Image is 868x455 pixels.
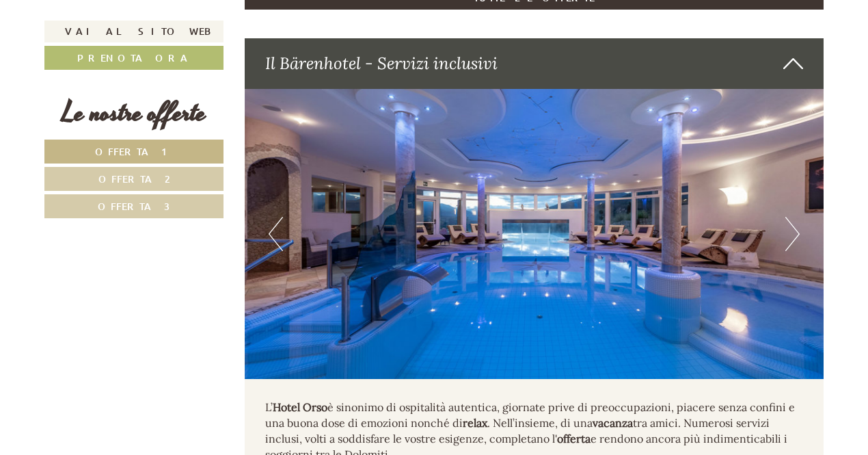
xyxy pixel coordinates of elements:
strong: relax [463,416,487,430]
span: Offerta 1 [95,145,174,158]
a: Prenota ora [44,46,223,70]
button: Previous [269,217,283,251]
span: Offerta 3 [98,200,170,213]
div: Le nostre offerte [44,94,223,133]
div: Il Bärenhotel - Servizi inclusivi [245,38,824,89]
button: Next [785,217,800,251]
span: Offerta 2 [98,172,170,185]
a: Vai al sito web [44,21,223,42]
strong: Hotel Orso [273,400,327,414]
strong: offerta [557,432,591,445]
strong: vacanza [593,416,633,430]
